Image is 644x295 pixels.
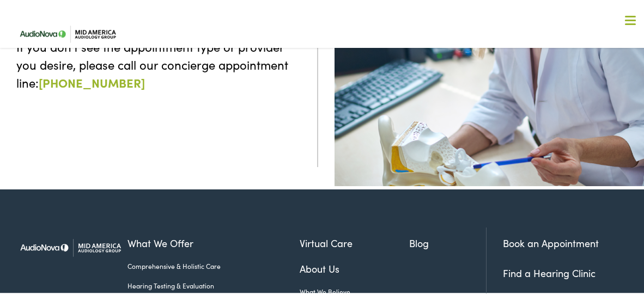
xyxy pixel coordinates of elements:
a: Book an Appointment [503,235,599,248]
p: If you don't see the appointment type or provider you desire, please call our concierge appointme... [16,36,301,90]
a: What We Offer [127,234,300,249]
a: Virtual Care [300,234,409,249]
a: Blog [409,234,485,249]
a: About Us [300,260,409,274]
a: What We Believe [300,285,409,295]
a: Find a Hearing Clinic [503,265,596,278]
a: Hearing Testing & Evaluation [127,279,300,289]
a: Comprehensive & Holistic Care [127,260,300,269]
img: Mid America Audiology Group [13,226,127,266]
a: What We Offer [21,44,639,77]
a: [PHONE_NUMBER] [39,72,145,89]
